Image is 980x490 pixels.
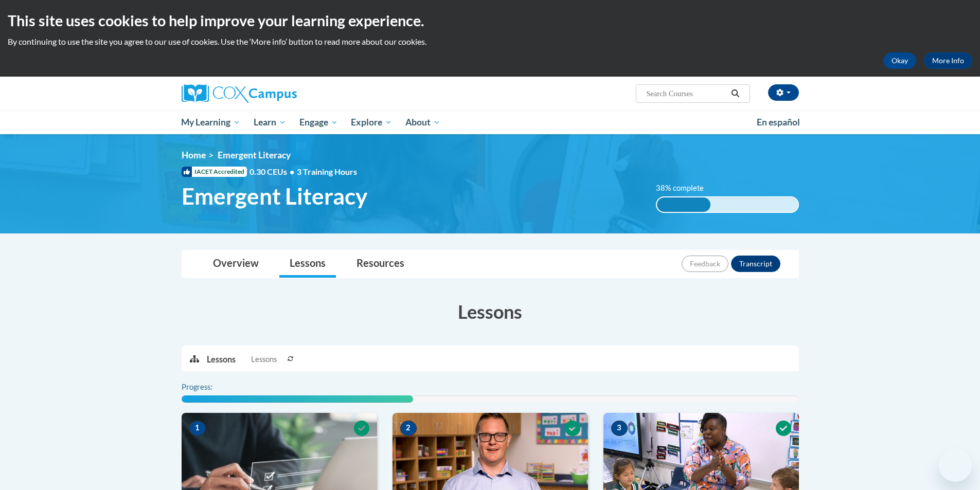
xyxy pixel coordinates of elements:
span: Explore [351,116,392,129]
span: 0.30 CEUs [250,166,297,177]
a: Lessons [279,250,336,278]
span: Engage [299,116,338,129]
span: My Learning [181,116,240,129]
span: IACET Accredited [182,167,247,177]
h2: This site uses cookies to help improve your learning experience. [8,10,972,31]
a: Cox Campus [182,84,377,103]
iframe: Button to launch messaging window [939,449,972,482]
p: By continuing to use the site you agree to our use of cookies. Use the ‘More info’ button to read... [8,36,972,47]
a: Overview [203,250,269,278]
span: Emergent Literacy [182,183,367,210]
a: Learn [247,111,293,134]
a: En español [750,112,807,133]
span: 3 Training Hours [297,167,357,176]
a: Engage [293,111,345,134]
span: Learn [254,116,286,129]
input: Search Courses [645,87,727,100]
span: Emergent Literacy [218,150,291,160]
label: 38% complete [656,183,715,194]
div: 38% complete [657,197,710,212]
button: Okay [883,52,916,69]
button: Feedback [682,256,728,272]
h3: Lessons [182,299,799,324]
span: 2 [400,421,417,436]
a: My Learning [175,111,247,134]
span: • [290,167,294,176]
span: En español [757,117,800,128]
a: More Info [924,52,972,69]
span: 3 [611,421,628,436]
button: Account Settings [768,84,799,101]
button: Search [727,87,743,100]
button: Transcript [731,256,780,272]
a: About [399,111,447,134]
a: Explore [344,111,399,134]
a: Resources [346,250,415,278]
a: Home [182,150,206,160]
span: Lessons [251,354,277,365]
div: Main menu [166,111,814,134]
label: Progress: [182,382,241,393]
span: 1 [189,421,206,436]
p: Lessons [207,354,236,365]
img: Cox Campus [182,84,297,103]
span: About [405,116,440,129]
